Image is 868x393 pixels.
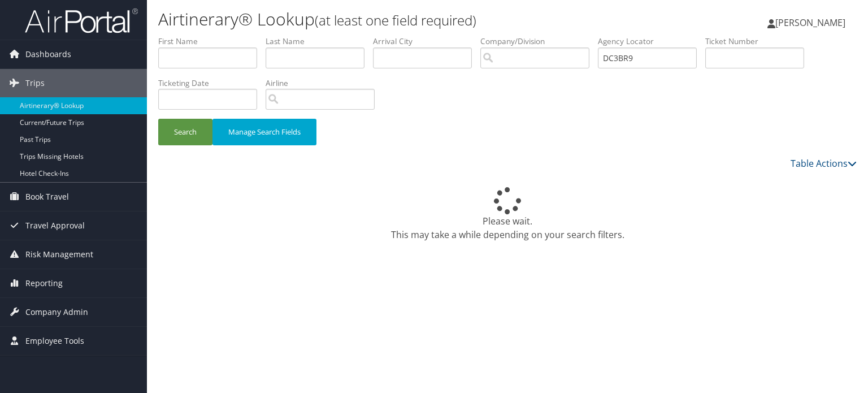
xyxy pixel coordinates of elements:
[212,119,316,145] button: Manage Search Fields
[25,211,85,240] span: Travel Approval
[158,36,266,47] label: First Name
[25,40,71,68] span: Dashboards
[705,36,813,47] label: Ticket Number
[266,36,373,47] label: Last Name
[158,187,857,241] div: Please wait. This may take a while depending on your search filters.
[598,36,705,47] label: Agency Locator
[767,6,857,40] a: [PERSON_NAME]
[775,16,845,29] span: [PERSON_NAME]
[25,240,93,269] span: Risk Management
[25,298,88,326] span: Company Admin
[373,36,480,47] label: Arrival City
[791,157,857,170] a: Table Actions
[25,269,63,297] span: Reporting
[158,7,624,31] h1: Airtinerary® Lookup
[158,77,266,89] label: Ticketing Date
[25,7,138,34] img: airportal-logo.png
[25,327,84,355] span: Employee Tools
[480,36,598,47] label: Company/Division
[315,11,476,29] small: (at least one field required)
[158,119,212,145] button: Search
[25,183,69,211] span: Book Travel
[25,69,45,97] span: Trips
[266,77,383,89] label: Airline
